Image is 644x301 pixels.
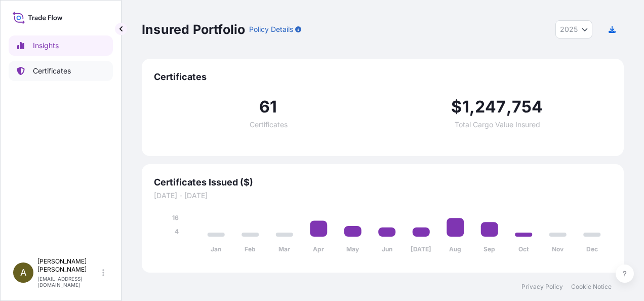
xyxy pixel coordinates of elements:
tspan: Jan [211,245,221,253]
tspan: Oct [518,245,529,253]
span: Certificates [250,121,288,128]
a: Insights [9,35,113,56]
span: 247 [475,99,506,115]
a: Certificates [9,61,113,81]
tspan: May [346,245,359,253]
p: Policy Details [249,24,293,34]
span: Certificates [154,71,612,83]
span: 2025 [560,24,578,34]
span: $ [451,99,462,115]
p: Insured Portfolio [142,21,245,37]
span: , [469,99,475,115]
tspan: Feb [245,245,256,253]
tspan: Mar [278,245,290,253]
tspan: 16 [172,214,179,221]
span: [DATE] - [DATE] [154,191,612,201]
a: Privacy Policy [521,283,563,291]
tspan: Nov [552,245,564,253]
p: Certificates [33,66,71,76]
tspan: [DATE] [411,245,431,253]
tspan: Jun [382,245,392,253]
button: Year Selector [555,20,592,39]
span: Certificates Issued ($) [154,176,612,189]
tspan: Aug [449,245,461,253]
span: 61 [259,99,277,115]
tspan: Dec [586,245,598,253]
span: , [506,99,512,115]
p: [EMAIL_ADDRESS][DOMAIN_NAME] [37,276,100,288]
span: Total Cargo Value Insured [455,121,540,128]
tspan: 4 [175,228,179,235]
tspan: Sep [484,245,495,253]
p: Insights [33,41,59,51]
span: A [20,268,26,278]
tspan: Apr [313,245,324,253]
p: [PERSON_NAME] [PERSON_NAME] [37,257,100,274]
span: 754 [512,99,543,115]
span: 1 [462,99,469,115]
a: Cookie Notice [571,283,612,291]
